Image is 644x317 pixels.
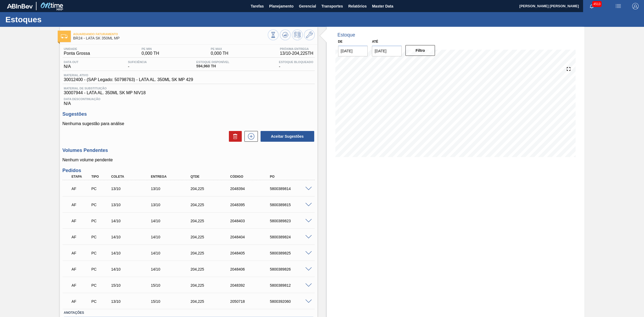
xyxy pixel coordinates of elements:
[251,3,264,9] span: Tarefas
[5,16,101,23] h1: Estoques
[64,77,193,82] span: 30012400 - (SAP Legado: 50798763) - LATA AL. 350ML SK MP 429
[90,251,111,255] div: Pedido de Compra
[61,34,68,38] img: Ícone
[70,231,92,243] div: Aguardando Faturamento
[72,235,90,239] p: AF
[189,175,234,178] div: Qtde
[73,32,268,36] span: Aguardando Faturamento
[142,51,159,56] span: 0,000 TH
[196,60,229,64] span: Estoque Disponível
[269,283,314,287] div: 5800389812
[229,283,274,287] div: 2048392
[189,283,234,287] div: 204,225
[63,121,315,126] p: Nenhuma sugestão para análise
[90,267,111,271] div: Pedido de Compra
[110,251,155,255] div: 14/10/2025
[63,158,315,162] p: Nenhum volume pendente
[63,168,315,173] h3: Pedidos
[149,267,195,271] div: 14/10/2025
[110,267,155,271] div: 14/10/2025
[70,215,92,227] div: Aguardando Faturamento
[405,45,435,56] button: Filtro
[63,148,315,153] h3: Volumes Pendentes
[280,30,291,40] button: Atualizar Gráfico
[229,219,274,223] div: 2048403
[211,47,228,50] span: PE MAX
[72,299,90,304] p: AF
[269,251,314,255] div: 5800389825
[229,267,274,271] div: 2048406
[149,219,195,223] div: 14/10/2025
[338,40,343,43] label: De
[110,283,155,287] div: 15/10/2025
[229,203,274,207] div: 2048395
[269,235,314,239] div: 5800389824
[372,40,378,43] label: Até
[280,47,313,50] span: Próxima Entrega
[110,219,155,223] div: 14/10/2025
[348,3,367,9] span: Relatórios
[280,51,313,56] span: 13/10 - 204,225 TH
[229,235,274,239] div: 2048404
[229,175,274,178] div: Código
[338,32,355,38] div: Estoque
[63,60,80,69] div: N/A
[70,247,92,259] div: Aguardando Faturamento
[90,299,111,304] div: Pedido de Compra
[73,36,268,40] span: BR24 - LATA SK 350ML MP
[189,203,234,207] div: 204,225
[189,267,234,271] div: 204,225
[70,183,92,195] div: Aguardando Faturamento
[64,47,90,50] span: Unidade
[110,299,155,304] div: 13/10/2025
[90,235,111,239] div: Pedido de Compra
[110,175,155,178] div: Coleta
[90,187,111,191] div: Pedido de Compra
[338,46,368,56] input: dd/mm/yyyy
[196,64,229,68] span: 594,960 TH
[110,203,155,207] div: 13/10/2025
[64,90,313,95] span: 30007944 - LATA AL. 350ML SK MP NIV18
[279,60,313,64] span: Estoque Bloqueado
[72,187,90,191] p: AF
[90,175,111,178] div: Tipo
[321,3,343,9] span: Transportes
[261,131,314,142] button: Aceitar Sugestões
[229,299,274,304] div: 2050718
[299,3,316,9] span: Gerencial
[304,30,315,40] button: Ir ao Master Data / Geral
[149,235,195,239] div: 14/10/2025
[269,187,314,191] div: 5800389814
[149,283,195,287] div: 15/10/2025
[110,235,155,239] div: 14/10/2025
[70,279,92,291] div: Aguardando Faturamento
[592,1,602,7] span: 4513
[64,60,79,64] span: Data out
[189,235,234,239] div: 204,225
[269,203,314,207] div: 5800389815
[229,251,274,255] div: 2048405
[70,263,92,275] div: Aguardando Faturamento
[372,3,393,9] span: Master Data
[72,267,90,271] p: AF
[127,60,148,69] div: -
[149,175,195,178] div: Entrega
[70,199,92,211] div: Aguardando Faturamento
[149,187,195,191] div: 13/10/2025
[149,251,195,255] div: 14/10/2025
[64,87,313,90] span: Material de Substituição
[268,30,279,40] button: Visão Geral dos Estoques
[277,60,314,69] div: -
[211,51,228,56] span: 0,000 TH
[63,95,315,106] div: N/A
[90,203,111,207] div: Pedido de Compra
[189,187,234,191] div: 204,225
[149,203,195,207] div: 13/10/2025
[149,299,195,304] div: 15/10/2025
[90,283,111,287] div: Pedido de Compra
[63,111,315,117] h3: Sugestões
[189,251,234,255] div: 204,225
[258,130,315,142] div: Aceitar Sugestões
[269,299,314,304] div: 5800392060
[292,30,303,40] button: Programar Estoque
